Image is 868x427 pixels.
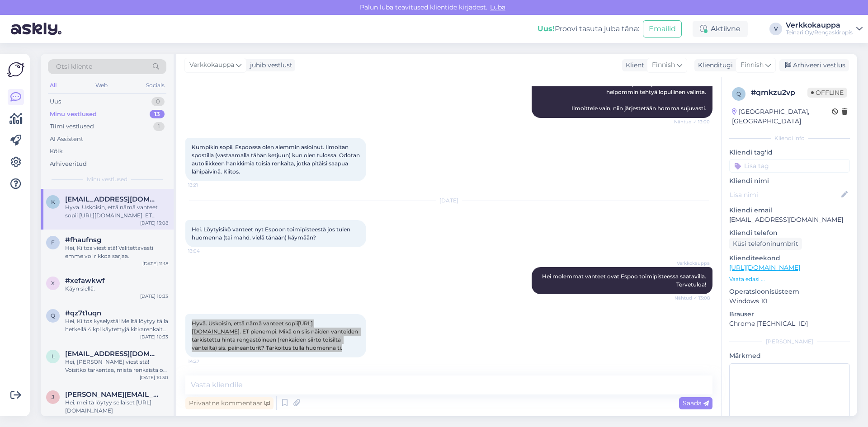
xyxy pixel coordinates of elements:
span: karri.huusko@kolumbus.fi [65,195,159,203]
span: q [736,90,741,97]
span: Nähtud ✓ 13:00 [674,118,710,125]
div: [DATE] 11:18 [142,260,168,267]
span: 13:04 [188,248,222,254]
div: Kõik [50,147,63,156]
div: All [48,80,58,91]
p: Operatsioonisüsteem [729,287,850,296]
div: Hei, [PERSON_NAME] viestistä! Voisitko tarkentaa, mistä renkaista on kyse? Näin voimme tarkistaa ... [65,358,168,374]
span: Hyvä. Uskoisin, että nämä vanteet sopii . ET pienempi. Mikä on siis näiden vanteiden tarkistettu ... [192,320,359,351]
div: Verkkokauppa [786,22,853,29]
p: Brauser [729,310,850,319]
span: k [51,198,55,205]
span: q [51,312,55,319]
span: Verkkokauppa [676,260,710,267]
a: VerkkokauppaTeinari Oy/Rengaskirppis [786,22,863,36]
span: #fhaufnsg [65,236,101,244]
span: Saada [683,399,709,407]
p: Märkmed [729,351,850,361]
span: Otsi kliente [56,62,92,71]
div: Kliendi info [729,134,850,142]
span: Verkkokauppa [189,60,234,70]
span: Nähtud ✓ 13:08 [675,295,710,301]
span: Luba [487,3,508,11]
div: Käyn siellä. [65,285,168,293]
div: Privaatne kommentaar [185,397,274,409]
p: Kliendi email [729,206,850,215]
span: Finnish [652,60,675,70]
img: Askly Logo [7,61,24,78]
div: [GEOGRAPHIC_DATA], [GEOGRAPHIC_DATA] [732,107,832,126]
p: Vaata edasi ... [729,275,850,283]
div: Klienditugi [694,61,733,70]
a: [URL][DOMAIN_NAME] [729,263,800,272]
div: [DATE] [185,197,712,205]
div: [PERSON_NAME] [729,338,850,346]
span: Hei. Löytyisikö vanteet nyt Espoon toimipisteestä jos tulen huomenna (tai mahd. vielä tänään) käy... [192,226,352,241]
p: Kliendi telefon [729,228,850,238]
span: x [51,280,55,286]
span: 14:27 [188,358,222,365]
input: Lisa nimi [730,190,840,200]
div: V [769,23,782,35]
div: Tiimi vestlused [50,122,94,131]
button: Emailid [643,20,682,38]
div: Proovi tasuta juba täna: [538,23,639,34]
span: Offline [807,88,847,98]
p: Chrome [TECHNICAL_ID] [729,319,850,328]
div: 13 [150,110,165,119]
p: Kliendi tag'id [729,148,850,157]
span: L [52,353,55,360]
p: Windows 10 [729,296,850,306]
span: Kumpikin sopii, Espoossa olen aiemmin asioinut. Ilmoitan spostilla (vastaamalla tähän ketjuun) ku... [192,144,361,175]
div: [DATE] 10:33 [140,333,168,340]
div: # qmkzu2vp [751,87,807,98]
div: 1 [153,122,165,131]
div: Hei, Kiitos viestistä! Valitettavasti emme voi rikkoa sarjaa. [65,244,168,260]
div: Minu vestlused [50,110,97,119]
span: #xefawkwf [65,277,105,285]
div: [DATE] 13:08 [140,220,168,226]
b: Uus! [538,24,555,33]
p: [EMAIL_ADDRESS][DOMAIN_NAME] [729,215,850,225]
span: jari-pekka.hietala@elisanet.fi [65,390,159,399]
div: [DATE] 10:33 [140,293,168,300]
p: Kliendi nimi [729,176,850,186]
div: Hei, Kiitos kyselystä! Meiltä löytyy tällä hetkellä 4 kpl käytettyjä kitkarenkaita koossa 205/55R... [65,317,168,333]
span: Luhtamaajani@gmail.com [65,350,159,358]
div: Klient [622,61,644,70]
span: Minu vestlused [87,175,127,183]
div: Aktiivne [693,21,748,37]
div: juhib vestlust [246,61,292,70]
span: j [52,394,54,400]
input: Lisa tag [729,159,850,173]
div: Hei, meiltä löytyy sellaiset [URL][DOMAIN_NAME] [65,399,168,415]
div: Socials [144,80,166,91]
div: AI Assistent [50,135,83,144]
div: Hyvä. Uskoisin, että nämä vanteet sopii [URL][DOMAIN_NAME]. ET pienempi. Mikä on siis näiden vant... [65,203,168,220]
span: Hei molemmat vanteet ovat Espoo toimipisteessa saatavilla. Tervetuloa! [542,273,708,288]
div: Uus [50,97,61,106]
span: Finnish [741,60,764,70]
div: 0 [151,97,165,106]
span: #qz7t1uqn [65,309,101,317]
div: [DATE] 10:30 [140,374,168,381]
span: f [51,239,55,246]
div: [DATE] 10:28 [140,415,168,422]
span: 13:21 [188,182,222,188]
div: Küsi telefoninumbrit [729,238,802,250]
p: Klienditeekond [729,253,850,263]
div: Web [94,80,109,91]
div: Teinari Oy/Rengaskirppis [786,29,853,36]
div: Arhiveeri vestlus [779,59,849,71]
div: Arhiveeritud [50,160,87,169]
